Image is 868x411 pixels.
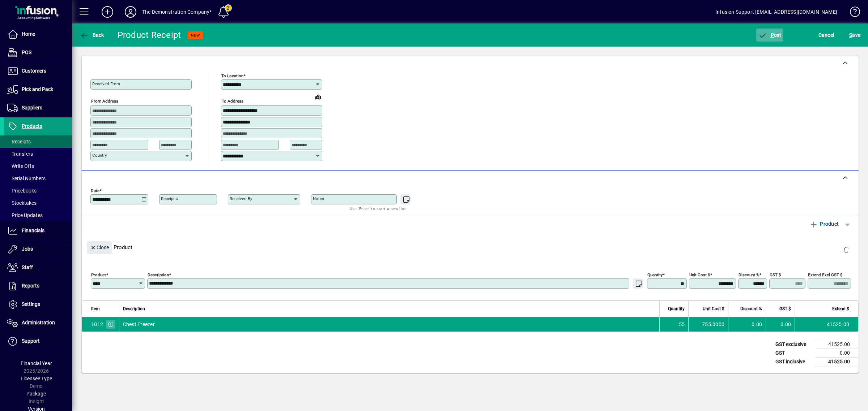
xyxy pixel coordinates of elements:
[92,81,120,86] mat-label: Received From
[4,295,72,313] a: Settings
[313,196,324,201] mat-label: Notes
[4,240,72,258] a: Jobs
[702,321,724,328] span: 755.0000
[4,314,72,332] a: Administration
[21,360,52,366] span: Financial Year
[87,241,112,254] button: Close
[818,29,834,41] span: Cancel
[191,33,200,38] span: NEW
[90,242,109,254] span: Close
[795,317,858,332] td: 41525.00
[4,160,72,172] a: Write Offs
[123,305,145,313] span: Description
[22,320,55,325] span: Administration
[4,172,72,185] a: Serial Numbers
[817,29,836,42] button: Cancel
[808,272,842,277] mat-label: Extend excl GST $
[91,272,106,277] mat-label: Product
[815,357,859,366] td: 41525.00
[230,196,252,201] mat-label: Received by
[22,301,40,307] span: Settings
[779,305,791,313] span: GST $
[832,305,849,313] span: Extend $
[91,321,103,328] div: 1012
[703,305,724,313] span: Unit Cost $
[118,29,181,41] div: Product Receipt
[844,1,859,25] a: Knowledge Base
[85,244,114,250] app-page-header-button: Close
[26,391,46,397] span: Package
[142,6,212,18] div: The Demonstration Company*
[7,188,37,194] span: Pricebooks
[4,25,72,43] a: Home
[4,62,72,80] a: Customers
[659,317,688,332] td: 55
[22,86,53,92] span: Pick and Pack
[312,91,324,103] a: View on map
[770,272,781,277] mat-label: GST $
[838,241,855,259] button: Delete
[815,340,859,349] td: 41525.00
[739,272,759,277] mat-label: Discount %
[161,196,178,201] mat-label: Receipt #
[221,73,243,78] mat-label: To location
[22,338,40,344] span: Support
[4,185,72,197] a: Pricebooks
[22,31,35,37] span: Home
[96,5,119,18] button: Add
[715,6,837,18] div: Infusion Support [EMAIL_ADDRESS][DOMAIN_NAME]
[7,163,34,169] span: Write Offs
[148,272,169,277] mat-label: Description
[772,357,815,366] td: GST inclusive
[4,135,72,148] a: Receipts
[4,259,72,277] a: Staff
[756,29,783,42] button: Post
[4,209,72,221] a: Price Updates
[22,49,31,55] span: POS
[22,246,33,252] span: Jobs
[647,272,663,277] mat-label: Quantity
[72,29,112,42] app-page-header-button: Back
[119,317,660,332] td: Chest Freezer
[766,317,795,332] td: 0.00
[4,197,72,209] a: Stocktakes
[350,204,407,213] mat-hint: Use 'Enter' to start a new line
[4,99,72,117] a: Suppliers
[82,234,859,260] div: Product
[4,277,72,295] a: Reports
[772,349,815,357] td: GST
[22,123,42,129] span: Products
[758,32,782,38] span: ost
[4,81,72,99] a: Pick and Pack
[838,246,855,253] app-page-header-button: Delete
[4,44,72,62] a: POS
[22,228,44,233] span: Financials
[91,188,99,193] mat-label: Date
[4,148,72,160] a: Transfers
[668,305,685,313] span: Quantity
[772,340,815,349] td: GST exclusive
[849,32,852,38] span: S
[728,317,766,332] td: 0.00
[806,217,842,230] button: Product
[7,200,37,206] span: Stocktakes
[78,29,106,42] button: Back
[689,272,710,277] mat-label: Unit Cost $
[91,305,100,313] span: Item
[22,283,39,289] span: Reports
[4,222,72,240] a: Financials
[22,68,46,74] span: Customers
[7,139,31,144] span: Receipts
[21,376,52,381] span: Licensee Type
[22,264,33,270] span: Staff
[119,5,142,18] button: Profile
[7,151,33,157] span: Transfers
[22,105,42,111] span: Suppliers
[847,29,862,42] button: Save
[80,32,104,38] span: Back
[815,349,859,357] td: 0.00
[809,218,839,230] span: Product
[92,153,107,158] mat-label: Country
[771,32,774,38] span: P
[7,176,46,181] span: Serial Numbers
